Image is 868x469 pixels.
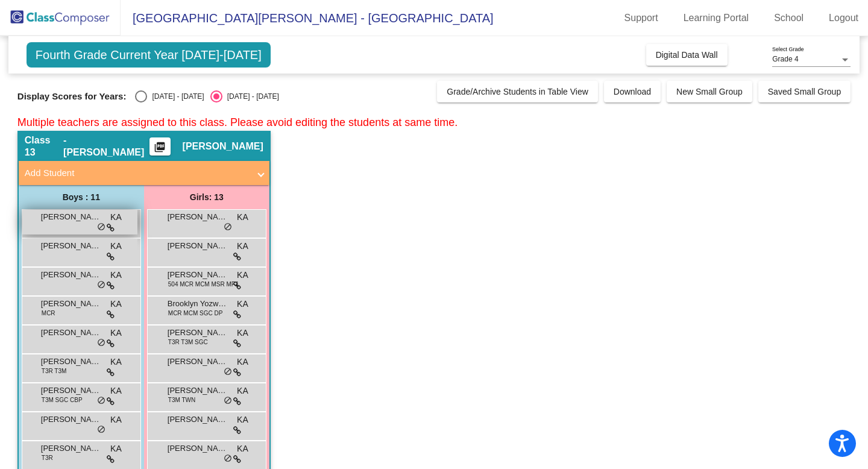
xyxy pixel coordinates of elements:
[41,327,101,339] span: [PERSON_NAME] [PERSON_NAME]
[237,414,248,426] span: KA
[153,141,167,158] mat-icon: picture_as_pdf
[149,137,171,156] button: Print Students Details
[168,385,228,397] span: [PERSON_NAME]
[168,280,238,289] span: 504 MCR MCM MSR MFJ
[97,425,105,435] span: do_not_disturb_alt
[144,185,269,209] div: Girls: 13
[237,327,248,339] span: KA
[768,87,841,96] span: Saved Small Group
[110,385,122,397] span: KA
[224,396,232,406] span: do_not_disturb_alt
[110,240,122,253] span: KA
[41,269,101,281] span: [PERSON_NAME]
[646,44,728,66] button: Digital Data Wall
[110,269,122,282] span: KA
[676,87,743,96] span: New Small Group
[17,91,127,102] span: Display Scores for Years:
[168,240,228,252] span: [PERSON_NAME]
[41,414,101,426] span: [PERSON_NAME]
[27,42,271,68] span: Fourth Grade Current Year [DATE]-[DATE]
[224,367,232,377] span: do_not_disturb_alt
[135,90,278,102] mat-radio-group: Select an option
[110,442,122,455] span: KA
[168,442,228,455] span: [PERSON_NAME]
[168,298,228,310] span: Brooklyn Yozwiak
[237,442,248,455] span: KA
[19,161,269,185] mat-expansion-panel-header: Add Student
[41,385,101,397] span: [PERSON_NAME]
[224,454,232,464] span: do_not_disturb_alt
[224,222,232,232] span: do_not_disturb_alt
[237,211,248,224] span: KA
[168,395,195,404] span: T3M TWN
[17,116,458,128] span: Multiple teachers are assigned to this class. Please avoid editing the students at same time.
[41,211,101,223] span: [PERSON_NAME]
[110,211,122,224] span: KA
[97,338,105,348] span: do_not_disturb_alt
[237,356,248,368] span: KA
[168,356,228,368] span: [PERSON_NAME]
[237,298,248,310] span: KA
[41,298,101,310] span: [PERSON_NAME]
[764,8,813,28] a: School
[63,134,149,159] span: - [PERSON_NAME]
[97,280,105,290] span: do_not_disturb_alt
[42,395,83,404] span: T3M SGC CBP
[168,338,208,347] span: T3R T3M SGC
[25,134,63,159] span: Class 13
[168,414,228,426] span: [PERSON_NAME]
[772,55,798,63] span: Grade 4
[437,81,598,102] button: Grade/Archive Students in Table View
[183,140,263,153] span: [PERSON_NAME]
[604,81,661,102] button: Download
[25,166,249,180] mat-panel-title: Add Student
[674,8,759,28] a: Learning Portal
[41,356,101,368] span: [PERSON_NAME]
[819,8,868,28] a: Logout
[237,385,248,397] span: KA
[110,298,122,310] span: KA
[656,50,718,60] span: Digital Data Wall
[615,8,668,28] a: Support
[42,309,55,318] span: MCR
[168,327,228,339] span: [PERSON_NAME]
[97,396,105,406] span: do_not_disturb_alt
[168,309,223,318] span: MCR MCM SGC DP
[168,269,228,281] span: [PERSON_NAME]
[19,185,144,209] div: Boys : 11
[110,414,122,426] span: KA
[110,356,122,368] span: KA
[110,327,122,339] span: KA
[758,81,851,102] button: Saved Small Group
[41,442,101,455] span: [PERSON_NAME]
[121,8,494,28] span: [GEOGRAPHIC_DATA][PERSON_NAME] - [GEOGRAPHIC_DATA]
[168,211,228,223] span: [PERSON_NAME]
[222,91,279,102] div: [DATE] - [DATE]
[97,222,105,232] span: do_not_disturb_alt
[41,240,101,252] span: [PERSON_NAME]
[667,81,752,102] button: New Small Group
[614,87,651,96] span: Download
[147,91,204,102] div: [DATE] - [DATE]
[237,269,248,282] span: KA
[42,367,67,376] span: T3R T3M
[237,240,248,253] span: KA
[42,453,53,462] span: T3R
[447,87,588,96] span: Grade/Archive Students in Table View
